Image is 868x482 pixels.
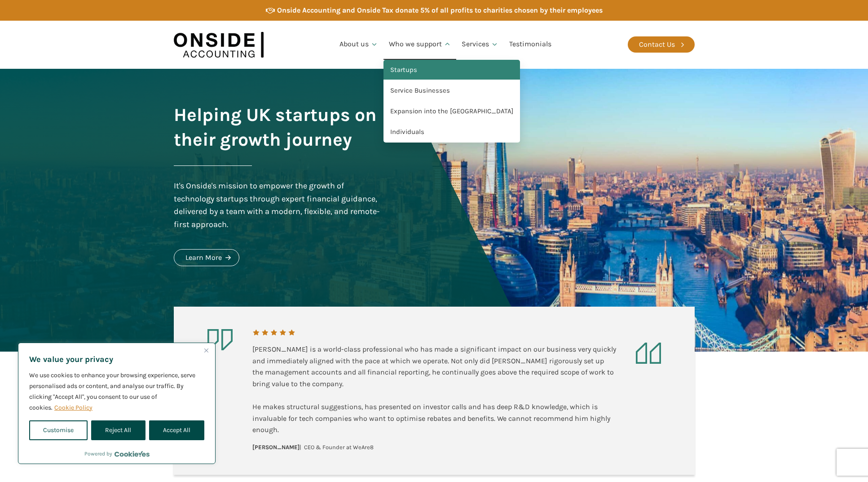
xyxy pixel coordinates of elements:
[149,420,204,440] button: Accept All
[504,29,557,60] a: Testimonials
[334,29,383,60] a: About us
[201,345,211,356] button: Close
[204,348,208,353] img: Close
[383,29,457,60] a: Who we support
[383,60,520,80] a: Startups
[383,122,520,143] a: Individuals
[639,39,675,50] div: Contact Us
[456,29,504,60] a: Services
[174,179,382,231] div: It's Onside's mission to empower the growth of technology startups through expert financial guida...
[252,443,374,452] div: | CEO & Founder at WeAre8
[383,101,520,122] a: Expansion into the [GEOGRAPHIC_DATA]
[628,36,695,53] a: Contact Us
[277,4,603,16] div: Onside Accounting and Onside Tax donate 5% of all profits to charities chosen by their employees
[383,80,520,101] a: Service Businesses
[29,354,204,365] p: We value your privacy
[252,344,616,436] div: [PERSON_NAME] is a world-class professional who has made a significant impact on our business ver...
[174,27,264,62] img: Onside Accounting
[174,249,239,266] a: Learn More
[29,370,204,413] p: We use cookies to enhance your browsing experience, serve personalised ads or content, and analys...
[29,420,88,440] button: Customise
[252,444,300,451] b: [PERSON_NAME]
[84,449,150,458] div: Powered by
[54,403,93,412] a: Cookie Policy
[174,103,382,152] h1: Helping UK startups on their growth journey
[18,343,216,464] div: We value your privacy
[185,252,222,263] div: Learn More
[91,420,145,440] button: Reject All
[115,451,150,457] a: Visit CookieYes website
